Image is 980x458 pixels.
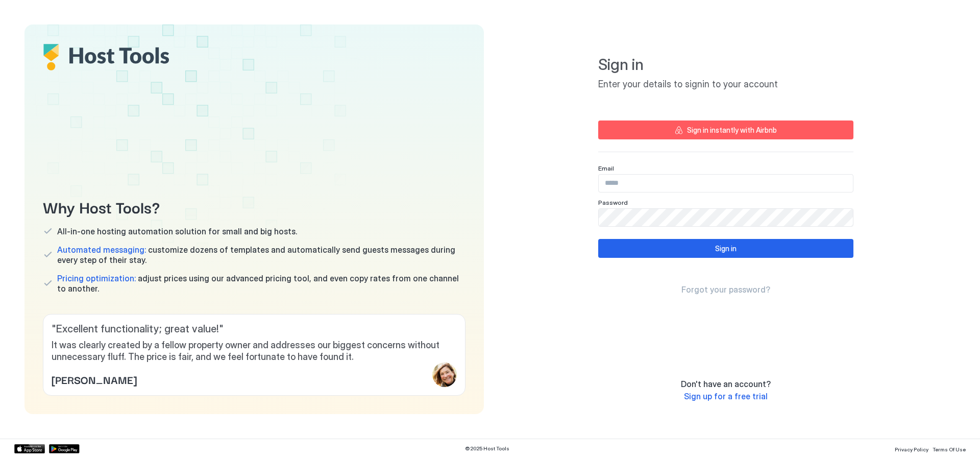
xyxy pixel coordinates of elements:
span: " Excellent functionality; great value! " [52,323,457,335]
button: Sign in [598,239,853,258]
a: Forgot your password? [681,284,770,295]
span: All-in-one hosting automation solution for small and big hosts. [57,226,297,236]
span: Email [598,164,614,172]
span: Privacy Policy [895,446,928,452]
span: [PERSON_NAME] [52,372,137,387]
span: Don't have an account? [681,379,771,389]
button: Sign in instantly with Airbnb [598,120,853,139]
span: adjust prices using our advanced pricing tool, and even copy rates from one channel to another. [57,273,465,294]
span: It was clearly created by a fellow property owner and addresses our biggest concerns without unne... [52,340,457,363]
span: Pricing optimization: [57,273,136,283]
a: Sign up for a free trial [684,391,768,402]
div: profile [432,363,457,387]
span: Why Host Tools? [43,195,465,218]
input: Input Field [599,175,853,192]
a: Privacy Policy [895,443,928,454]
div: Sign in instantly with Airbnb [687,125,777,135]
input: Input Field [599,209,853,226]
a: Terms Of Use [933,443,966,454]
span: Sign in [598,55,853,75]
span: © 2025 Host Tools [465,445,509,452]
span: Sign up for a free trial [684,391,768,401]
span: Enter your details to signin to your account [598,79,853,90]
span: Forgot your password? [681,284,770,295]
a: App Store [14,444,45,453]
span: Terms Of Use [933,446,966,452]
span: customize dozens of templates and automatically send guests messages during every step of their s... [57,245,465,265]
a: Google Play Store [49,444,80,453]
span: Automated messaging: [57,245,146,255]
div: Sign in [715,243,737,254]
span: Password [598,199,628,206]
